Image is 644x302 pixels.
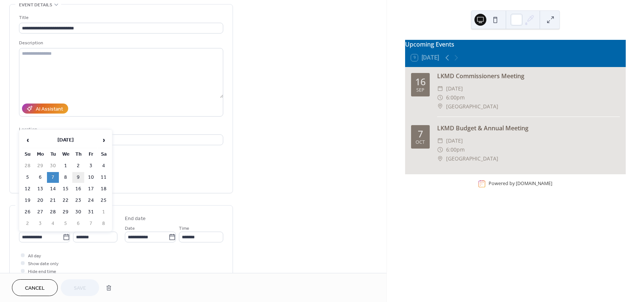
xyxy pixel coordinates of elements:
td: 26 [22,207,34,217]
span: Show date only [28,260,59,268]
span: Time [179,225,189,232]
div: ​ [437,136,443,145]
div: Description [19,39,222,47]
td: 11 [98,172,110,183]
td: 6 [34,172,46,183]
td: 16 [72,184,84,194]
th: Mo [34,149,46,160]
td: 12 [22,184,34,194]
td: 7 [85,218,97,229]
div: LKMD Budget & Annual Meeting [437,124,620,133]
a: [DOMAIN_NAME] [516,181,552,187]
span: [GEOGRAPHIC_DATA] [446,102,498,111]
div: Sep [416,88,424,93]
div: End date [125,215,146,223]
span: Cancel [25,284,45,292]
th: [DATE] [34,132,97,148]
span: › [98,133,109,147]
div: ​ [437,154,443,163]
button: Cancel [12,279,58,296]
td: 30 [47,160,59,171]
div: ​ [437,102,443,111]
td: 14 [47,184,59,194]
th: We [60,149,72,160]
th: Su [22,149,34,160]
td: 23 [72,195,84,206]
td: 20 [34,195,46,206]
td: 2 [22,218,34,229]
span: Event details [19,1,52,9]
td: 28 [22,160,34,171]
span: [GEOGRAPHIC_DATA] [446,154,498,163]
td: 10 [85,172,97,183]
td: 5 [60,218,72,229]
td: 3 [85,160,97,171]
div: 7 [418,129,423,139]
th: Sa [98,149,110,160]
td: 7 [47,172,59,183]
td: 8 [98,218,110,229]
div: LKMD Commissioners Meeting [437,71,620,80]
span: 6:00pm [446,93,465,102]
div: ​ [437,145,443,154]
td: 8 [60,172,72,183]
div: Title [19,14,222,22]
td: 2 [72,160,84,171]
td: 31 [85,207,97,217]
div: Powered by [489,181,552,187]
th: Fr [85,149,97,160]
td: 22 [60,195,72,206]
th: Tu [47,149,59,160]
div: AI Assistant [36,105,63,113]
td: 9 [72,172,84,183]
button: AI Assistant [22,104,68,114]
td: 1 [60,160,72,171]
span: Date [125,225,135,232]
td: 13 [34,184,46,194]
td: 4 [47,218,59,229]
td: 17 [85,184,97,194]
div: Oct [416,140,425,145]
td: 6 [72,218,84,229]
div: Upcoming Events [405,40,626,49]
span: ‹ [22,133,33,147]
span: All day [28,252,41,260]
div: ​ [437,84,443,93]
div: ​ [437,93,443,102]
td: 3 [34,218,46,229]
td: 25 [98,195,110,206]
span: Hide end time [28,268,56,276]
td: 18 [98,184,110,194]
td: 24 [85,195,97,206]
td: 29 [34,160,46,171]
td: 1 [98,207,110,217]
td: 21 [47,195,59,206]
span: [DATE] [446,136,463,145]
div: Location [19,125,222,133]
td: 28 [47,207,59,217]
td: 30 [72,207,84,217]
span: 6:00pm [446,145,465,154]
td: 4 [98,160,110,171]
th: Th [72,149,84,160]
td: 27 [34,207,46,217]
td: 15 [60,184,72,194]
div: 16 [415,77,426,86]
span: [DATE] [446,84,463,93]
td: 19 [22,195,34,206]
td: 5 [22,172,34,183]
td: 29 [60,207,72,217]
